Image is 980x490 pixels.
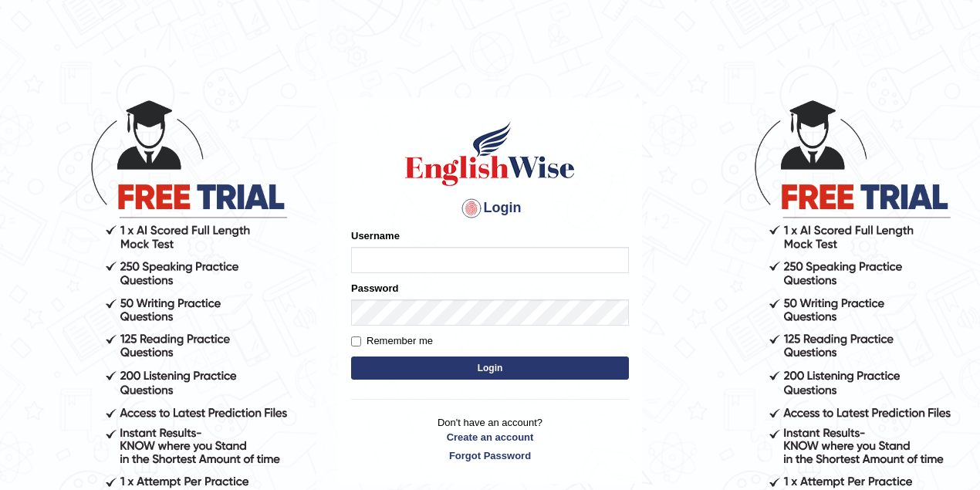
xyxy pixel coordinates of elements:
[351,430,629,444] a: Create an account
[402,119,578,188] img: Logo of English Wise sign in for intelligent practice with AI
[351,281,398,296] label: Password
[351,448,629,463] a: Forgot Password
[351,357,629,380] button: Login
[351,415,629,463] p: Don't have an account?
[351,196,629,221] h4: Login
[351,228,400,243] label: Username
[351,336,361,346] input: Remember me
[351,333,433,349] label: Remember me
